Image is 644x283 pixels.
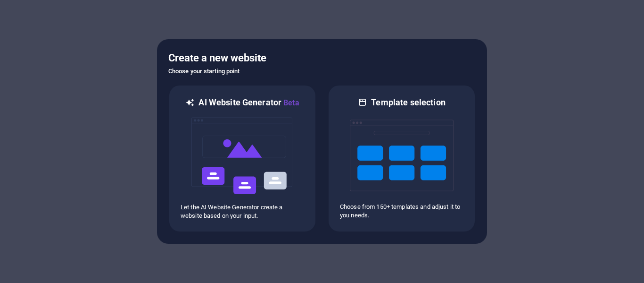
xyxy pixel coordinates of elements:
[328,85,476,232] div: Template selectionChoose from 150+ templates and adjust it to you needs.
[190,109,294,203] img: ai
[281,98,299,107] span: Beta
[198,97,299,109] h6: AI Website Generator
[168,51,476,66] h5: Create a new website
[181,203,304,220] p: Let the AI Website Generator create a website based on your input.
[168,66,476,77] h6: Choose your starting point
[340,203,463,220] p: Choose from 150+ templates and adjust it to you needs.
[371,97,445,108] h6: Template selection
[168,85,316,232] div: AI Website GeneratorBetaaiLet the AI Website Generator create a website based on your input.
